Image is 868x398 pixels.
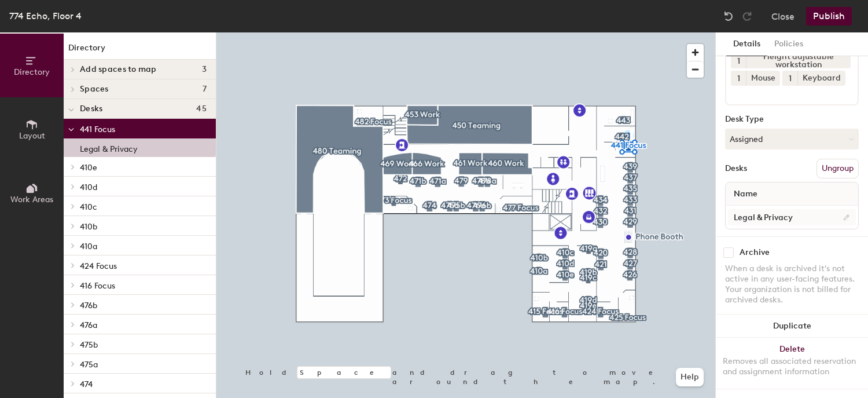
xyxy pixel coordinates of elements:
[14,67,50,77] span: Directory
[716,315,868,338] button: Duplicate
[80,242,97,251] span: 410a
[80,222,97,232] span: 410b
[726,32,767,56] button: Details
[80,202,97,212] span: 410c
[10,195,53,205] span: Work Areas
[80,182,97,192] span: 410d
[767,32,810,56] button: Policies
[723,10,734,22] img: Undo
[19,131,45,141] span: Layout
[728,184,763,205] span: Name
[202,65,207,74] span: 3
[80,340,98,350] span: 475b
[80,281,115,291] span: 416 Focus
[731,53,746,68] button: 1
[80,163,97,173] span: 410e
[740,248,770,257] div: Archive
[789,72,792,85] span: 1
[80,320,97,330] span: 476a
[80,261,117,271] span: 424 Focus
[80,301,97,311] span: 476b
[737,72,740,85] span: 1
[797,71,845,86] div: Keyboard
[80,104,102,114] span: Desks
[64,42,216,60] h1: Directory
[725,115,859,124] div: Desk Type
[725,164,747,173] div: Desks
[741,10,753,22] img: Redo
[716,338,868,389] button: DeleteRemoves all associated reservation and assignment information
[806,7,852,25] button: Publish
[725,264,859,305] div: When a desk is archived it's not active in any user-facing features. Your organization is not bil...
[728,209,856,225] input: Unnamed desk
[723,356,861,377] div: Removes all associated reservation and assignment information
[771,7,795,25] button: Close
[816,159,859,178] button: Ungroup
[725,129,859,149] button: Assigned
[731,71,746,86] button: 1
[203,85,207,94] span: 7
[196,104,207,114] span: 45
[9,9,82,23] div: 774 Echo, Floor 4
[782,71,797,86] button: 1
[80,125,115,134] span: 441 Focus
[676,368,704,386] button: Help
[80,85,109,94] span: Spaces
[746,71,780,86] div: Mouse
[80,379,93,389] span: 474
[80,141,138,154] p: Legal & Privacy
[746,53,851,68] div: Height adjustable workstation
[737,55,740,67] span: 1
[80,360,98,370] span: 475a
[80,65,157,74] span: Add spaces to map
